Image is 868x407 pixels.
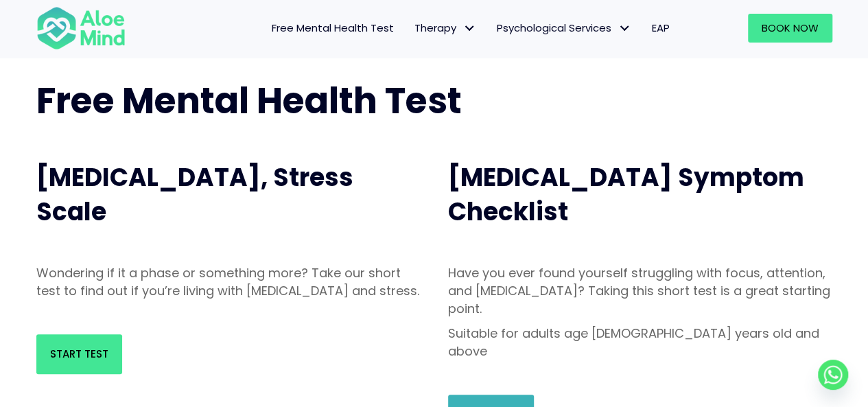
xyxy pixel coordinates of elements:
[748,14,832,43] a: Book Now
[448,325,832,360] p: Suitable for adults age [DEMOGRAPHIC_DATA] years old and above
[762,21,819,35] span: Book Now
[818,360,848,390] a: Whatsapp
[448,264,832,318] p: Have you ever found yourself struggling with focus, attention, and [MEDICAL_DATA]? Taking this sh...
[448,160,804,229] span: [MEDICAL_DATA] Symptom Checklist
[652,21,670,35] span: EAP
[36,160,353,229] span: [MEDICAL_DATA], Stress Scale
[414,21,476,35] span: Therapy
[143,14,680,43] nav: Menu
[36,5,126,51] img: Aloe mind Logo
[50,347,108,361] span: Start Test
[36,334,122,374] a: Start Test
[261,14,404,43] a: Free Mental Health Test
[460,19,480,38] span: Therapy: submenu
[272,21,394,35] span: Free Mental Health Test
[615,19,635,38] span: Psychological Services: submenu
[486,14,642,43] a: Psychological ServicesPsychological Services: submenu
[36,264,421,300] p: Wondering if it a phase or something more? Take our short test to find out if you’re living with ...
[497,21,631,35] span: Psychological Services
[36,75,462,126] span: Free Mental Health Test
[642,14,680,43] a: EAP
[404,14,486,43] a: TherapyTherapy: submenu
